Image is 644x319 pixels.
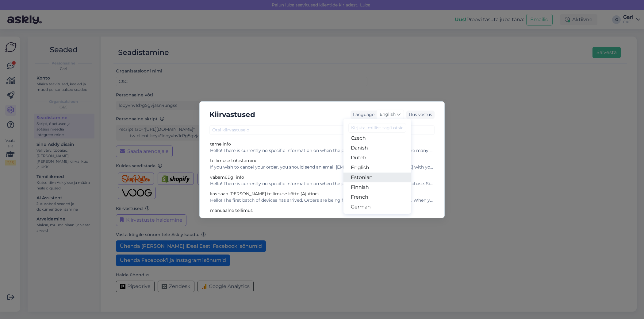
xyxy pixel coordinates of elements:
div: tellimuse tühistamine [210,158,434,164]
div: Hello! There is currently no specific information on when the product will arrive. Since there ar... [210,147,434,154]
span: English [380,111,396,118]
div: Hello! There is currently no specific information on when the products will be available for purc... [210,181,434,187]
a: English [343,163,411,173]
div: Language [351,111,374,118]
div: kas saan [PERSON_NAME] tellimuse kätte (Ajutine) [210,191,434,197]
h5: Kiirvastused [209,109,255,120]
div: manuaalne tellimus [210,207,434,214]
a: Dutch [343,153,411,163]
a: Danish [343,143,411,153]
a: French [343,192,411,202]
div: Hello! The first batch of devices has arrived. Orders are being fulfilled based on a virtual queu... [210,197,434,204]
a: Czech [343,133,411,143]
div: Uus vastus [406,111,435,119]
a: Estonian [343,173,411,182]
a: German [343,202,411,212]
div: vabamüügi info [210,174,434,181]
a: Finnish [343,182,411,192]
div: tarne info [210,141,434,147]
input: Kirjuta, millist tag'i otsid [348,123,406,133]
div: If you wish to cancel your order, you should send an email [EMAIL_ADDRESS][DOMAIN_NAME] with your... [210,164,434,170]
input: Otsi kiirvastuseid [209,125,435,135]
